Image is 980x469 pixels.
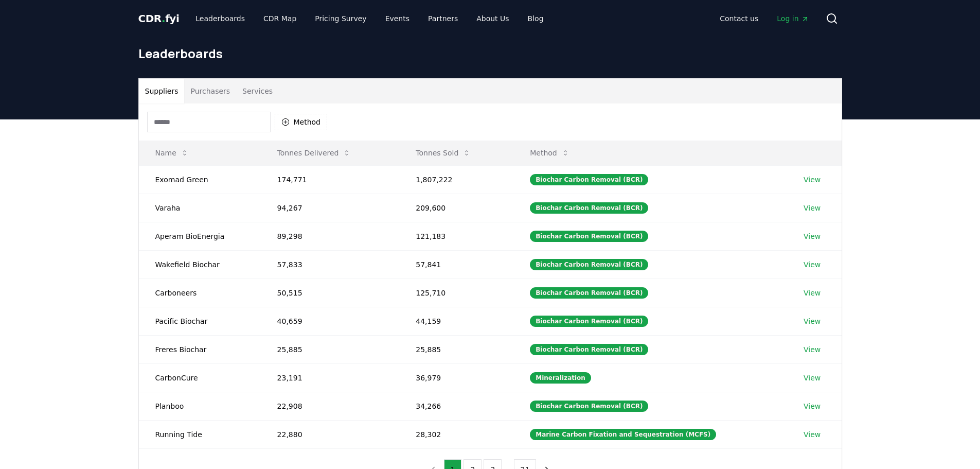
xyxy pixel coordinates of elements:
[139,279,261,307] td: Carboneers
[530,174,648,185] div: Biochar Carbon Removal (BCR)
[138,12,180,25] span: CDR fyi
[520,9,552,28] a: Blog
[236,79,279,103] button: Services
[139,250,261,279] td: Wakefield Biochar
[399,392,513,420] td: 34,266
[399,335,513,363] td: 25,885
[804,259,821,270] a: View
[804,373,821,383] a: View
[804,401,821,411] a: View
[255,9,305,28] a: CDR Map
[261,279,400,307] td: 50,515
[139,392,261,420] td: Planboo
[139,335,261,363] td: Freres Biochar
[139,79,185,103] button: Suppliers
[399,420,513,448] td: 28,302
[399,363,513,392] td: 36,979
[711,9,817,28] nav: Main
[804,316,821,326] a: View
[162,12,165,25] span: .
[711,9,767,28] a: Contact us
[261,222,400,250] td: 89,298
[139,165,261,194] td: Exomad Green
[377,9,418,28] a: Events
[139,307,261,335] td: Pacific Biochar
[261,250,400,279] td: 57,833
[530,259,648,270] div: Biochar Carbon Removal (BCR)
[530,316,648,327] div: Biochar Carbon Removal (BCR)
[261,194,400,222] td: 94,267
[530,429,716,440] div: Marine Carbon Fixation and Sequestration (MCFS)
[530,231,648,242] div: Biochar Carbon Removal (BCR)
[530,287,648,299] div: Biochar Carbon Removal (BCR)
[399,194,513,222] td: 209,600
[804,231,821,241] a: View
[468,9,517,28] a: About Us
[139,194,261,222] td: Varaha
[804,203,821,213] a: View
[399,165,513,194] td: 1,807,222
[261,335,400,363] td: 25,885
[261,392,400,420] td: 22,908
[261,363,400,392] td: 23,191
[138,11,180,26] a: CDR.fyi
[530,372,591,384] div: Mineralization
[420,9,466,28] a: Partners
[399,307,513,335] td: 44,159
[261,420,400,448] td: 22,880
[804,288,821,298] a: View
[187,9,551,28] nav: Main
[147,143,197,163] button: Name
[769,9,817,28] a: Log in
[269,143,360,163] button: Tonnes Delivered
[399,222,513,250] td: 121,183
[307,9,375,28] a: Pricing Survey
[804,429,821,440] a: View
[530,401,648,412] div: Biochar Carbon Removal (BCR)
[138,45,842,62] h1: Leaderboards
[804,344,821,355] a: View
[184,79,236,103] button: Purchasers
[139,363,261,392] td: CarbonCure
[261,307,400,335] td: 40,659
[261,165,400,194] td: 174,771
[407,143,479,163] button: Tonnes Sold
[187,9,253,28] a: Leaderboards
[139,420,261,448] td: Running Tide
[777,13,809,24] span: Log in
[522,143,578,163] button: Method
[804,175,821,185] a: View
[530,202,648,214] div: Biochar Carbon Removal (BCR)
[399,279,513,307] td: 125,710
[275,114,328,130] button: Method
[139,222,261,250] td: Aperam BioEnergia
[399,250,513,279] td: 57,841
[530,344,648,355] div: Biochar Carbon Removal (BCR)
